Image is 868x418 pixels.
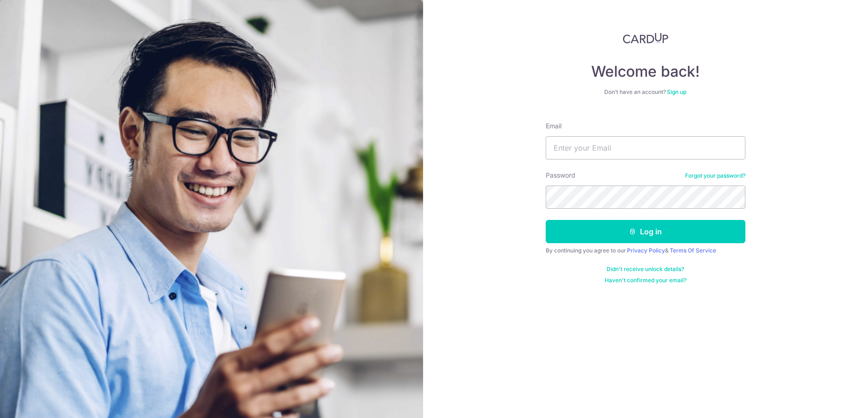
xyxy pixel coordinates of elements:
[623,33,668,44] img: CardUp Logo
[546,121,561,131] label: Email
[546,220,745,243] button: Log in
[546,62,745,81] h4: Welcome back!
[546,171,575,180] label: Password
[627,247,665,254] a: Privacy Policy
[546,247,745,254] div: By continuing you agree to our &
[546,88,745,96] div: Don’t have an account?
[685,172,745,179] a: Forgot your password?
[607,265,684,273] a: Didn't receive unlock details?
[546,136,745,159] input: Enter your Email
[670,247,716,254] a: Terms Of Service
[605,277,686,284] a: Haven't confirmed your email?
[667,88,686,95] a: Sign up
